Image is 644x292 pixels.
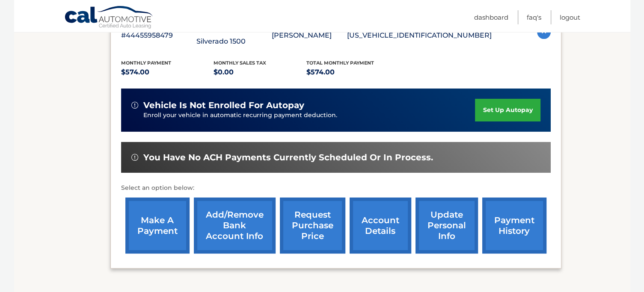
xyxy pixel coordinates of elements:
[143,100,304,111] span: vehicle is not enrolled for autopay
[560,10,580,24] a: Logout
[143,111,475,120] p: Enroll your vehicle in automatic recurring payment deduction.
[306,66,399,78] p: $574.00
[194,198,276,254] a: Add/Remove bank account info
[527,10,541,24] a: FAQ's
[272,29,347,41] p: [PERSON_NAME]
[347,29,492,41] p: [US_VEHICLE_IDENTIFICATION_NUMBER]
[306,60,374,66] span: Total Monthly Payment
[125,198,190,254] a: make a payment
[214,66,306,78] p: $0.00
[131,154,138,161] img: alert-white.svg
[64,6,154,30] a: Cal Automotive
[196,24,272,47] p: 2025 Chevrolet Silverado 1500
[143,152,433,163] span: You have no ACH payments currently scheduled or in process.
[131,102,138,109] img: alert-white.svg
[121,60,171,66] span: Monthly Payment
[475,99,540,121] a: set up autopay
[474,10,508,24] a: Dashboard
[350,198,411,254] a: account details
[482,198,546,254] a: payment history
[121,183,551,193] p: Select an option below:
[415,198,478,254] a: update personal info
[121,66,214,78] p: $574.00
[121,29,196,41] p: #44455958479
[280,198,345,254] a: request purchase price
[214,60,266,66] span: Monthly sales Tax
